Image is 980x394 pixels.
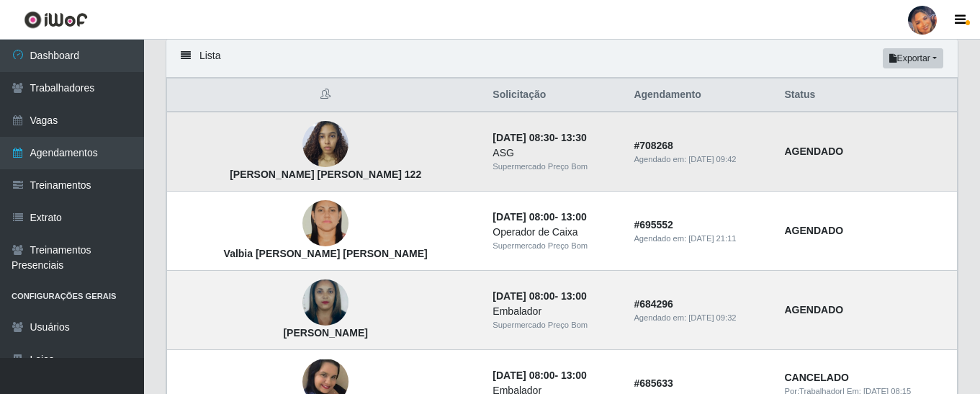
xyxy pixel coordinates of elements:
[493,290,554,302] time: [DATE] 08:00
[493,319,616,331] div: Supermercado Preço Bom
[561,211,587,223] time: 13:00
[493,161,616,173] div: Supermercado Preço Bom
[493,211,586,223] strong: -
[302,273,349,333] img: Andréa Henriques Pereira
[493,211,554,223] time: [DATE] 08:00
[24,11,88,29] img: CoreUI Logo
[302,114,349,175] img: Hellen Victória Santos Barbosa 122
[561,370,587,381] time: 13:00
[283,327,367,339] strong: [PERSON_NAME]
[561,132,587,143] time: 13:30
[493,225,616,240] div: Operador de Caixa
[493,240,616,252] div: Supermercado Preço Bom
[625,79,776,112] th: Agendamento
[784,304,843,315] strong: AGENDADO
[688,155,736,164] time: [DATE] 09:42
[493,370,554,381] time: [DATE] 08:00
[224,248,428,259] strong: Valbia [PERSON_NAME] [PERSON_NAME]
[493,304,616,319] div: Embalador
[493,132,554,143] time: [DATE] 08:30
[634,153,767,166] div: Agendado em:
[784,145,843,157] strong: AGENDADO
[166,40,958,78] div: Lista
[561,290,587,302] time: 13:00
[634,298,673,310] strong: # 684296
[688,234,736,243] time: [DATE] 21:11
[634,377,673,389] strong: # 685633
[302,189,349,258] img: Valbia Bezerra da Silva
[634,140,673,151] strong: # 708268
[634,312,767,324] div: Agendado em:
[634,233,767,245] div: Agendado em:
[688,313,736,322] time: [DATE] 09:32
[784,225,843,236] strong: AGENDADO
[493,145,616,161] div: ASG
[634,219,673,230] strong: # 695552
[230,169,421,180] strong: [PERSON_NAME] [PERSON_NAME] 122
[493,370,586,381] strong: -
[883,48,943,68] button: Exportar
[784,372,848,383] strong: CANCELADO
[493,132,586,143] strong: -
[493,290,586,302] strong: -
[776,79,957,112] th: Status
[484,79,625,112] th: Solicitação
